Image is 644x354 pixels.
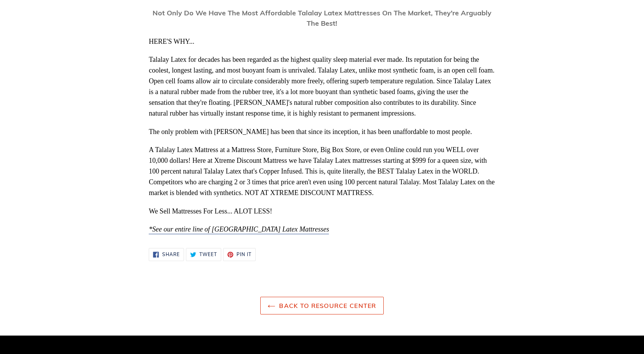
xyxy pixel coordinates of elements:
[149,56,495,117] span: Talalay Latex for decades has been regarded as the highest quality sleep material ever made. Its ...
[162,252,180,257] span: Share
[149,38,194,45] span: HERE'S WHY...
[149,225,329,234] a: *See our entire line of [GEOGRAPHIC_DATA] Latex Mattresses
[149,225,329,233] span: *See our entire line of [GEOGRAPHIC_DATA] Latex Mattresses
[237,252,251,257] span: Pin it
[260,297,383,314] a: Back to Resource Center
[149,146,495,197] span: A Talalay Latex Mattress at a Mattress Store, Furniture Store, Big Box Store, or even Online coul...
[153,8,491,28] b: Not Only Do We Have The Most Affordable Talalay Latex Mattresses On The Market, They're Arguably ...
[199,252,217,257] span: Tweet
[149,207,272,215] span: We Sell Mattresses For Less... ALOT LESS!
[149,128,472,136] span: The only problem with [PERSON_NAME] has been that since its inception, it has been unaffordable t...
